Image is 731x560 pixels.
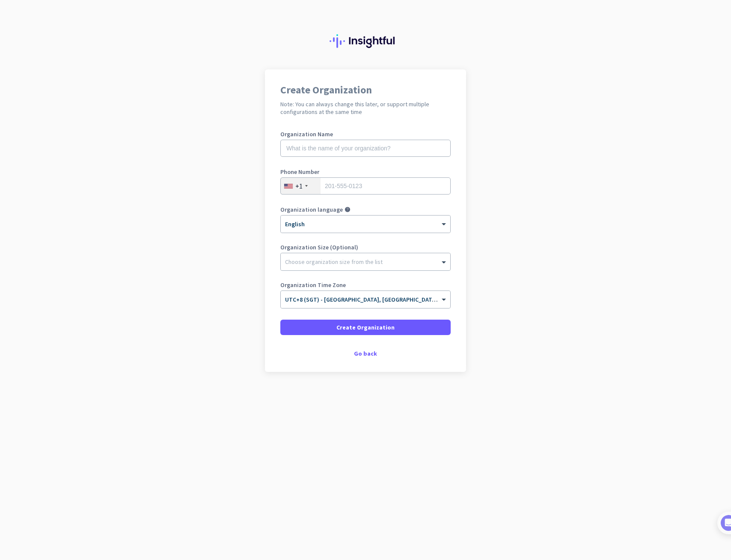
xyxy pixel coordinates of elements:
div: +1 [295,182,303,190]
label: Organization language [280,207,343,213]
label: Phone Number [280,169,451,175]
button: Create Organization [280,320,451,335]
label: Organization Size (Optional) [280,244,451,250]
h1: Create Organization [280,85,451,95]
label: Organization Name [280,131,451,137]
input: What is the name of your organization? [280,140,451,157]
span: Create Organization [336,323,395,332]
i: help [345,207,351,213]
div: Go back [280,350,451,356]
img: Insightful [330,34,401,48]
h2: Note: You can always change this later, or support multiple configurations at the same time [280,100,451,116]
label: Organization Time Zone [280,282,451,288]
input: 201-555-0123 [280,177,451,195]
